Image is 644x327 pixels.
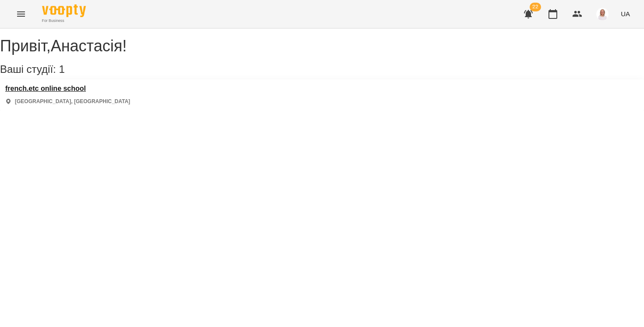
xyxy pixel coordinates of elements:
p: [GEOGRAPHIC_DATA], [GEOGRAPHIC_DATA] [15,98,130,105]
img: Voopty Logo [42,4,86,17]
button: UA [617,6,633,22]
span: 22 [530,3,541,11]
a: french.etc online school [5,85,130,93]
button: Menu [11,4,32,25]
span: 1 [59,63,64,75]
img: 7b3448e7bfbed3bd7cdba0ed84700e25.png [596,8,609,20]
span: For Business [42,18,86,24]
span: UA [621,9,630,18]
